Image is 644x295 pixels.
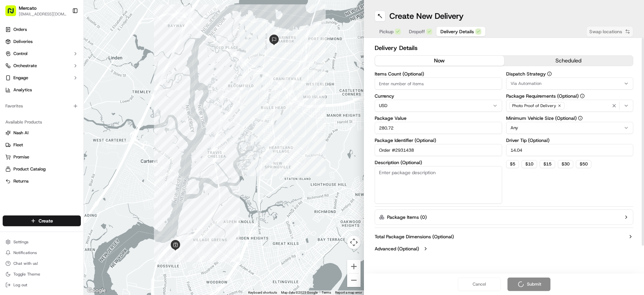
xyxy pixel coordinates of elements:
label: Advanced (Optional) [375,245,419,252]
a: Powered byPylon [47,185,81,191]
button: scheduled [504,56,633,66]
button: Chat with us! [3,259,81,268]
button: Log out [3,280,81,290]
label: Minimum Vehicle Size (Optional) [506,116,634,120]
span: Analytics [13,87,32,93]
input: Enter package value [375,122,502,134]
label: Package Items ( 0 ) [387,214,427,220]
label: Package Value [375,116,502,120]
a: Report a map error [335,291,362,294]
a: 💻API Documentation [54,166,110,179]
button: Advanced (Optional) [375,245,633,252]
button: Promise [3,152,81,162]
button: now [375,56,504,66]
div: Past conversations [7,106,45,112]
input: Enter number of items [375,78,502,90]
span: Toggle Theme [13,272,40,277]
span: [DATE] [26,141,40,147]
button: Dispatch Strategy [547,71,552,76]
span: Via Automation [511,81,541,87]
span: Map data ©2025 Google [281,291,318,294]
button: Notifications [3,248,81,257]
button: Photo Proof of Delivery [506,100,634,112]
button: $15 [540,160,555,168]
img: Wisdom Oko [7,117,17,130]
img: 8571987876998_91fb9ceb93ad5c398215_72.jpg [14,83,26,95]
button: Orchestrate [3,60,81,71]
img: Google [86,286,108,295]
span: Chat with us! [13,261,38,266]
label: Total Package Dimensions (Optional) [375,233,454,240]
button: Mercato [19,5,37,11]
span: Log out [13,282,27,288]
img: 1736555255976-a54dd68f-1ca7-489b-9aae-adbdc363a1c4 [7,83,19,95]
label: Currency [375,94,502,98]
h1: Create New Delivery [389,11,464,21]
button: Keyboard shortcuts [248,290,277,295]
div: Favorites [3,101,81,111]
label: Driver Tip (Optional) [506,138,634,143]
span: Returns [13,178,29,184]
a: Orders [3,24,81,35]
button: Start new chat [114,85,122,93]
button: Engage [3,72,81,83]
span: Product Catalog [13,166,46,172]
div: 📗 [7,170,12,175]
span: Delivery Details [440,28,474,35]
span: Settings [13,239,29,245]
span: [DATE] [76,123,90,129]
span: Engage [13,75,28,81]
span: Knowledge Base [13,169,51,176]
a: Product Catalog [5,166,78,172]
img: 1736555255976-a54dd68f-1ca7-489b-9aae-adbdc363a1c4 [13,124,19,129]
span: Pickup [379,28,393,35]
span: API Documentation [63,169,108,176]
div: We're available if you need us! [30,90,92,95]
span: Dropoff [409,28,425,35]
button: Returns [3,176,81,187]
button: See all [104,105,122,113]
a: Returns [5,178,78,184]
span: Nash AI [13,130,29,136]
button: Package Items (0) [375,209,633,225]
button: Package Requirements (Optional) [580,94,585,98]
span: Orchestrate [13,63,37,69]
h2: Delivery Details [375,43,633,53]
a: Fleet [5,142,78,148]
label: Description (Optional) [375,160,502,165]
span: Wisdom [PERSON_NAME] [21,123,71,129]
button: Zoom in [347,260,361,273]
button: Map camera controls [347,236,361,249]
button: Create [3,215,81,226]
span: Pylon [67,186,81,191]
button: [EMAIL_ADDRESS][DOMAIN_NAME] [19,11,67,17]
span: Create [39,217,53,224]
a: Open this area in Google Maps (opens a new window) [86,286,108,295]
label: Items Count (Optional) [375,71,502,76]
span: Photo Proof of Delivery [512,103,556,108]
button: Mercato[EMAIL_ADDRESS][DOMAIN_NAME] [3,3,69,19]
label: Dispatch Strategy [506,71,634,76]
label: Package Requirements (Optional) [506,94,634,98]
button: Via Automation [506,78,634,90]
button: Minimum Vehicle Size (Optional) [578,116,583,120]
button: Product Catalog [3,164,81,175]
button: $5 [506,160,519,168]
span: • [73,123,75,129]
span: Fleet [13,142,23,148]
span: Notifications [13,250,37,255]
div: Available Products [3,117,81,128]
a: Terms (opens in new tab) [322,291,331,294]
button: Toggle Theme [3,269,81,279]
a: Analytics [3,85,81,95]
span: Orders [13,27,27,33]
input: Enter driver tip amount [506,144,634,156]
span: Deliveries [13,39,33,45]
label: Package Identifier (Optional) [375,138,502,143]
button: $10 [522,160,537,168]
a: 📗Knowledge Base [4,166,54,179]
button: Fleet [3,140,81,150]
input: Enter package identifier [375,144,502,156]
p: Welcome 👋 [7,46,122,57]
